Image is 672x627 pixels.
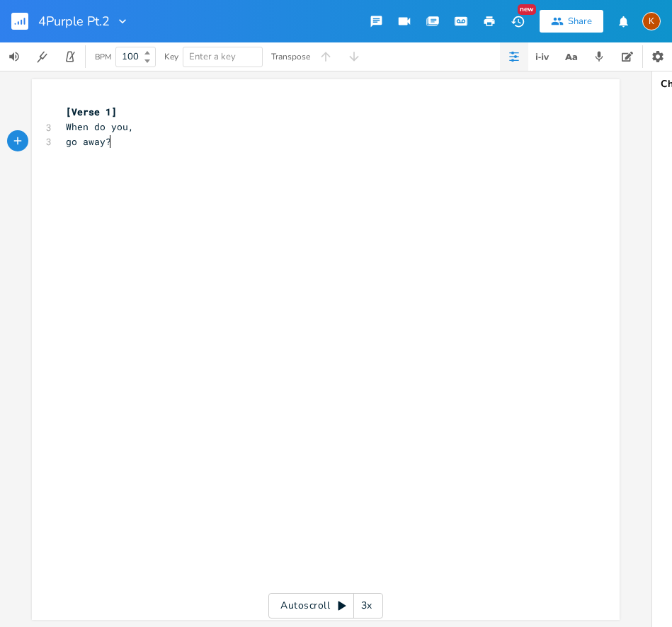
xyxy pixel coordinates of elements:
[164,52,178,61] div: Key
[66,120,134,133] span: When do you,
[503,8,532,34] button: New
[38,15,110,28] span: 4Purple Pt.2
[642,5,661,38] button: K
[518,4,536,15] div: New
[568,15,592,28] div: Share
[66,135,111,148] span: go away?
[354,593,380,619] div: 3x
[540,10,603,33] button: Share
[66,105,117,118] span: [Verse 1]
[271,52,310,61] div: Transpose
[95,53,111,61] div: BPM
[642,12,661,30] div: Kat
[268,593,383,619] div: Autoscroll
[189,50,236,63] span: Enter a key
